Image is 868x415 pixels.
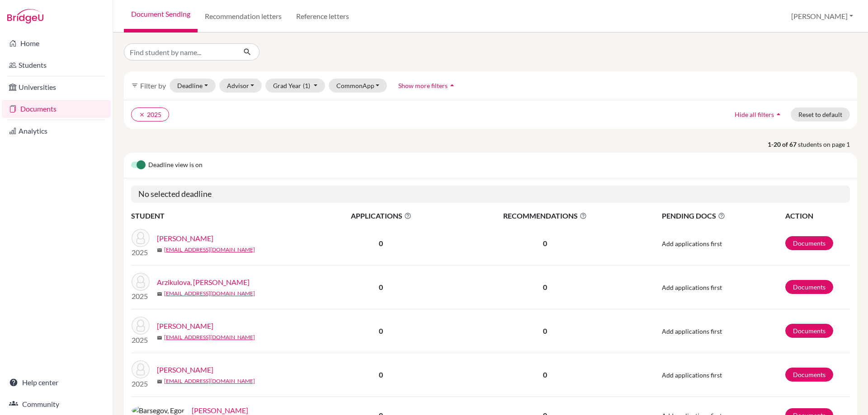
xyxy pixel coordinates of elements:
[787,8,857,25] button: [PERSON_NAME]
[157,247,162,253] span: mail
[164,246,255,254] a: [EMAIL_ADDRESS][DOMAIN_NAME]
[164,377,255,385] a: [EMAIL_ADDRESS][DOMAIN_NAME]
[451,369,640,380] p: 0
[2,56,111,74] a: Students
[312,210,450,221] span: APPLICATIONS
[735,111,774,118] span: Hide all filters
[448,81,457,90] i: arrow_drop_up
[131,82,138,89] i: filter_list
[157,379,162,384] span: mail
[451,238,640,249] p: 0
[132,229,150,247] img: Angelo, Simon
[662,284,722,291] span: Add applications first
[164,289,255,298] a: [EMAIL_ADDRESS][DOMAIN_NAME]
[2,78,111,96] a: Universities
[164,333,255,341] a: [EMAIL_ADDRESS][DOMAIN_NAME]
[379,283,383,291] b: 0
[379,370,383,379] b: 0
[727,107,791,121] button: Hide all filtersarrow_drop_up
[219,79,262,93] button: Advisor
[139,112,145,118] i: clear
[132,291,150,302] p: 2025
[2,34,111,52] a: Home
[131,186,850,203] h5: No selected deadline
[2,100,111,118] a: Documents
[132,247,150,258] p: 2025
[131,210,312,222] th: STUDENT
[785,324,833,338] a: Documents
[157,335,162,340] span: mail
[132,360,150,378] img: Balaescul, Alexandru
[379,326,383,335] b: 0
[132,378,150,389] p: 2025
[157,233,213,244] a: [PERSON_NAME]
[265,79,325,93] button: Grad Year(1)
[157,321,213,331] a: [PERSON_NAME]
[157,291,162,297] span: mail
[379,239,383,247] b: 0
[785,236,833,250] a: Documents
[132,335,150,345] p: 2025
[785,280,833,294] a: Documents
[131,107,169,121] button: clear2025
[140,81,166,90] span: Filter by
[774,110,783,119] i: arrow_drop_up
[798,140,857,149] span: students on page 1
[662,240,722,247] span: Add applications first
[398,82,448,89] span: Show more filters
[132,317,150,335] img: Baillou, Oskar
[785,210,850,222] th: ACTION
[124,43,236,61] input: Find student by name...
[303,82,310,89] span: (1)
[170,79,216,93] button: Deadline
[329,79,387,93] button: CommonApp
[662,210,784,221] span: PENDING DOCS
[2,395,111,413] a: Community
[662,371,722,379] span: Add applications first
[791,107,850,121] button: Reset to default
[2,122,111,140] a: Analytics
[785,368,833,382] a: Documents
[157,364,213,375] a: [PERSON_NAME]
[451,326,640,336] p: 0
[2,373,111,392] a: Help center
[768,140,798,149] strong: 1-20 of 67
[132,273,150,291] img: Arzikulova, Anisa
[7,9,43,23] img: Bridge-U
[157,277,250,288] a: Arzikulova, [PERSON_NAME]
[148,160,203,171] span: Deadline view is on
[451,282,640,293] p: 0
[391,79,464,93] button: Show more filtersarrow_drop_up
[662,327,722,335] span: Add applications first
[451,210,640,221] span: RECOMMENDATIONS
